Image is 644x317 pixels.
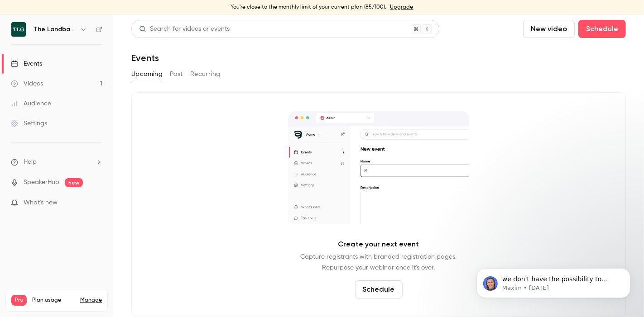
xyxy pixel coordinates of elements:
[11,22,26,37] img: The Landbanking Group
[338,239,419,250] p: Create your next event
[139,24,230,34] div: Search for videos or events
[11,157,102,167] li: help-dropdown-opener
[301,251,457,273] p: Capture registrants with branded registration pages. Repurpose your webinar once it's over.
[170,67,183,81] button: Past
[131,67,163,81] button: Upcoming
[131,52,159,63] h1: Events
[578,20,626,38] button: Schedule
[11,59,42,68] div: Events
[24,198,58,208] span: What's new
[11,99,51,108] div: Audience
[32,297,75,304] span: Plan usage
[11,295,27,306] span: Pro
[463,249,644,312] iframe: Intercom notifications message
[80,297,102,304] a: Manage
[91,199,102,207] iframe: Noticeable Trigger
[11,79,43,88] div: Videos
[390,4,413,11] a: Upgrade
[65,178,83,187] span: new
[11,119,47,128] div: Settings
[24,157,37,167] span: Help
[34,25,76,34] h6: The Landbanking Group
[24,178,59,187] a: SpeakerHub
[355,280,403,298] button: Schedule
[190,67,221,81] button: Recurring
[523,20,575,38] button: New video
